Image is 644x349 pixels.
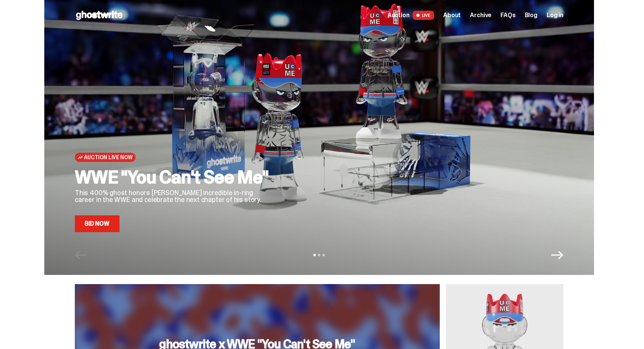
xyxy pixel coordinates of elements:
a: Auction LIVE [387,11,434,20]
button: View slide 2 [318,254,320,256]
span: LIVE [413,11,434,20]
p: This 400% ghost honors [PERSON_NAME] incredible in-ring career in the WWE and celebrate the next ... [75,189,273,203]
a: About [443,12,461,18]
a: Log in [547,12,563,18]
h2: WWE "You Can't See Me" [75,168,273,186]
span: Auction Live Now [84,154,132,160]
a: FAQs [500,12,515,18]
a: Archive [470,12,491,18]
a: Blog [525,12,537,18]
button: View slide 1 [313,254,316,256]
a: Bid Now [75,215,119,232]
button: Next [551,249,563,261]
button: View slide 3 [323,254,325,256]
span: Auction [387,12,410,18]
